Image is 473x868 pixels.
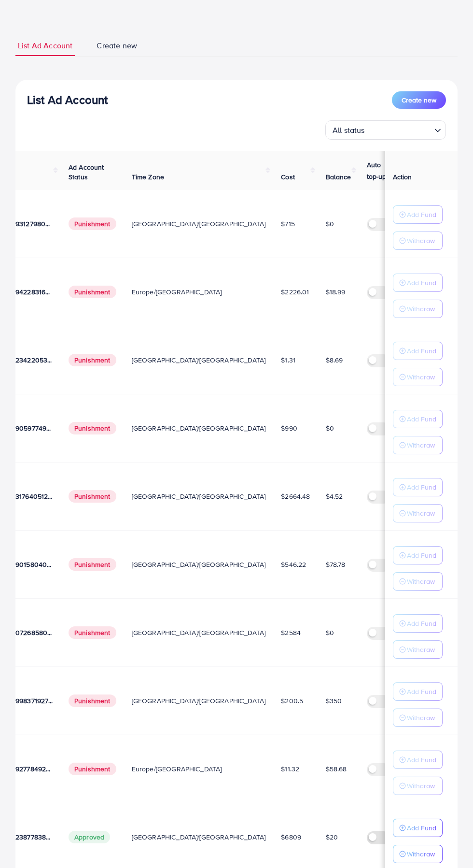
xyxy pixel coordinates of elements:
button: Withdraw [393,777,443,795]
span: Punishment [69,490,116,503]
p: Withdraw [407,644,435,655]
span: Balance [326,172,351,182]
p: Withdraw [407,780,435,792]
span: Approved [69,831,110,843]
input: Search for option [368,121,431,137]
button: Withdraw [393,231,443,250]
span: Punishment [69,422,116,434]
span: $8.69 [326,355,343,365]
span: Europe/[GEOGRAPHIC_DATA] [132,764,222,774]
button: Withdraw [393,436,443,454]
div: Search for option [325,120,446,140]
span: Action [393,172,412,182]
span: Punishment [69,558,116,571]
p: Add Fund [407,686,436,697]
span: Time Zone [132,172,164,182]
span: $0 [326,219,334,229]
span: [GEOGRAPHIC_DATA]/[GEOGRAPHIC_DATA] [132,355,266,365]
p: Withdraw [407,371,435,383]
button: Withdraw [393,845,443,863]
button: Add Fund [393,751,443,769]
button: Withdraw [393,572,443,591]
span: Punishment [69,354,116,366]
span: $2664.48 [281,492,310,501]
button: Add Fund [393,205,443,224]
button: Withdraw [393,300,443,318]
span: $350 [326,696,342,706]
span: Europe/[GEOGRAPHIC_DATA] [132,287,222,297]
p: Withdraw [407,507,435,519]
p: Add Fund [407,550,436,561]
p: Auto top-up [367,159,395,182]
p: Add Fund [407,277,436,289]
span: Punishment [69,694,116,707]
span: $990 [281,423,297,433]
p: Withdraw [407,576,435,587]
span: $58.68 [326,764,347,774]
span: $200.5 [281,696,303,706]
span: Punishment [69,763,116,775]
button: Withdraw [393,368,443,386]
span: All status [331,123,367,137]
span: Punishment [69,626,116,639]
span: $1.31 [281,355,295,365]
button: Add Fund [393,410,443,428]
span: [GEOGRAPHIC_DATA]/[GEOGRAPHIC_DATA] [132,832,266,842]
p: Add Fund [407,413,436,425]
p: Withdraw [407,712,435,723]
button: Withdraw [393,709,443,727]
button: Withdraw [393,640,443,659]
span: $11.32 [281,764,299,774]
span: $6809 [281,832,301,842]
p: Add Fund [407,481,436,493]
button: Add Fund [393,682,443,701]
p: Add Fund [407,822,436,834]
p: Add Fund [407,754,436,766]
span: Ad Account Status [69,162,104,182]
button: Add Fund [393,274,443,292]
span: $4.52 [326,492,343,501]
span: Cost [281,172,295,182]
span: [GEOGRAPHIC_DATA]/[GEOGRAPHIC_DATA] [132,696,266,706]
button: Add Fund [393,614,443,633]
p: Add Fund [407,209,436,220]
p: Withdraw [407,439,435,451]
span: [GEOGRAPHIC_DATA]/[GEOGRAPHIC_DATA] [132,219,266,229]
span: Punishment [69,286,116,298]
button: Add Fund [393,546,443,564]
button: Add Fund [393,342,443,360]
span: [GEOGRAPHIC_DATA]/[GEOGRAPHIC_DATA] [132,628,266,637]
button: Create new [392,91,446,109]
span: Create new [97,40,137,51]
button: Add Fund [393,819,443,837]
p: Withdraw [407,235,435,246]
span: $2584 [281,628,301,637]
span: $0 [326,423,334,433]
span: Create new [402,95,436,105]
span: [GEOGRAPHIC_DATA]/[GEOGRAPHIC_DATA] [132,560,266,569]
span: Punishment [69,217,116,230]
p: Withdraw [407,303,435,315]
span: [GEOGRAPHIC_DATA]/[GEOGRAPHIC_DATA] [132,492,266,501]
p: Add Fund [407,345,436,357]
span: $546.22 [281,560,306,569]
span: List Ad Account [18,40,72,51]
h3: List Ad Account [27,93,108,107]
button: Withdraw [393,504,443,522]
p: Withdraw [407,848,435,860]
span: $20 [326,832,338,842]
span: $715 [281,219,295,229]
span: $18.99 [326,287,346,297]
span: [GEOGRAPHIC_DATA]/[GEOGRAPHIC_DATA] [132,423,266,433]
span: $0 [326,628,334,637]
span: $78.78 [326,560,346,569]
p: Add Fund [407,618,436,629]
span: $2226.01 [281,287,309,297]
button: Add Fund [393,478,443,496]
